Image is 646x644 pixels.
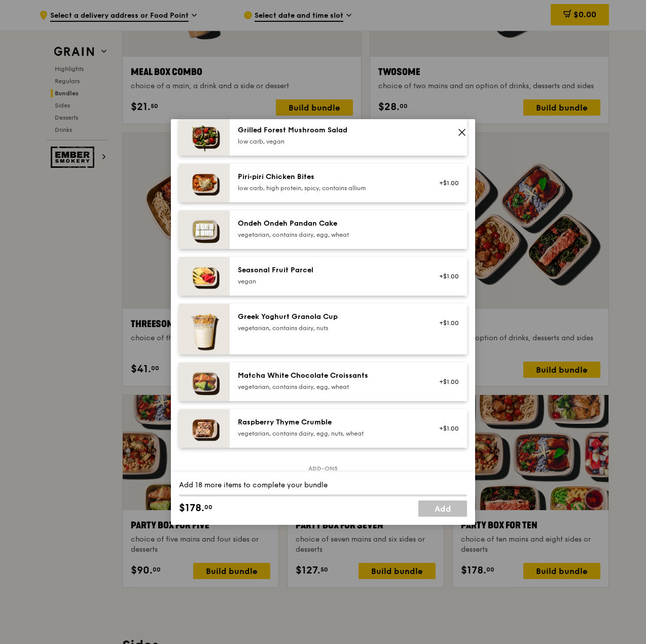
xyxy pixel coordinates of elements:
div: Seasonal Fruit Parcel [238,265,420,275]
div: vegetarian, contains dairy, egg, wheat [238,383,420,391]
span: Add-ons [304,464,342,473]
img: daily_normal_Raspberry_Thyme_Crumble__Horizontal_.jpg [179,409,230,448]
div: low carb, vegan [238,137,420,146]
div: Add 18 more items to complete your bundle [179,480,467,490]
div: low carb, high protein, spicy, contains allium [238,184,420,192]
span: 00 [204,503,212,511]
div: +$1.00 [432,319,459,327]
div: vegan [238,277,420,285]
div: +$1.00 [432,272,459,280]
div: Matcha White Chocolate Croissants [238,371,420,381]
img: daily_normal_Piri-Piri-Chicken-Bites-HORZ.jpg [179,164,230,202]
div: Raspberry Thyme Crumble [238,417,420,427]
img: daily_normal_Grilled-Forest-Mushroom-Salad-HORZ.jpg [179,117,230,156]
img: daily_normal_Seasonal_Fruit_Parcel__Horizontal_.jpg [179,257,230,296]
div: vegetarian, contains dairy, egg, nuts, wheat [238,430,420,438]
img: daily_normal_Greek_Yoghurt_Granola_Cup.jpeg [179,304,230,354]
div: +$1.00 [432,424,459,433]
div: vegetarian, contains dairy, nuts [238,324,420,332]
div: +$1.00 [432,378,459,386]
img: daily_normal_Matcha_White_Chocolate_Croissants-HORZ.jpg [179,363,230,401]
img: daily_normal_Ondeh_Ondeh_Pandan_Cake-HORZ.jpg [179,210,230,249]
span: $178. [179,500,204,516]
div: Piri‑piri Chicken Bites [238,172,420,182]
div: Grilled Forest Mushroom Salad [238,125,420,135]
div: vegetarian, contains dairy, egg, wheat [238,231,420,239]
a: Add [418,500,467,517]
div: +$1.00 [432,179,459,187]
div: Ondeh Ondeh Pandan Cake [238,219,420,229]
div: Greek Yoghurt Granola Cup [238,312,420,322]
